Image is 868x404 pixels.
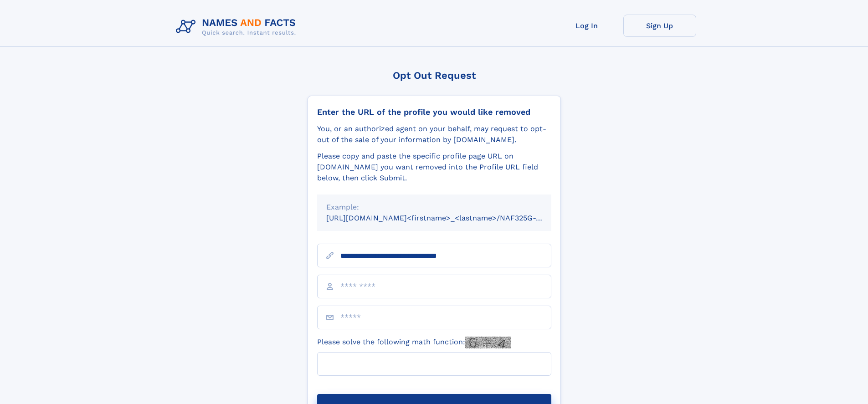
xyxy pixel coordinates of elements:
div: Please copy and paste the specific profile page URL on [DOMAIN_NAME] you want removed into the Pr... [317,151,551,184]
div: Example: [326,202,542,213]
div: You, or an authorized agent on your behalf, may request to opt-out of the sale of your informatio... [317,123,551,145]
img: Logo Names and Facts [172,15,303,39]
small: [URL][DOMAIN_NAME]<firstname>_<lastname>/NAF325G-xxxxxxxx [326,214,569,222]
a: Sign Up [623,15,696,37]
label: Please solve the following math function: [317,337,511,348]
div: Opt Out Request [308,70,561,81]
a: Log In [550,15,623,37]
div: Enter the URL of the profile you would like removed [317,107,551,117]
